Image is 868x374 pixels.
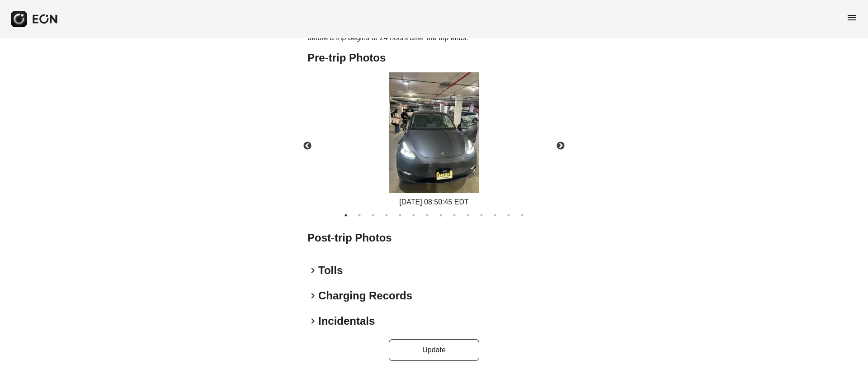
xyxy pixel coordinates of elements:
[382,211,391,220] button: 4
[389,72,479,193] img: https://fastfleet.me/rails/active_storage/blobs/redirect/eyJfcmFpbHMiOnsibWVzc2FnZSI6IkJBaHBBeDlp...
[423,211,432,220] button: 7
[307,265,318,276] span: keyboard_arrow_right
[436,211,445,220] button: 8
[307,316,318,327] span: keyboard_arrow_right
[463,211,472,220] button: 10
[318,263,343,278] h2: Tolls
[450,211,459,220] button: 9
[545,130,576,162] button: Next
[846,12,857,23] span: menu
[504,211,513,220] button: 13
[318,289,412,303] h2: Charging Records
[368,211,377,220] button: 3
[396,211,405,220] button: 5
[477,211,486,220] button: 11
[389,197,479,208] div: [DATE] 08:50:45 EDT
[355,211,364,220] button: 2
[491,211,500,220] button: 12
[318,314,375,328] h2: Incidentals
[341,211,350,220] button: 1
[307,51,561,65] h2: Pre-trip Photos
[307,231,561,245] h2: Post-trip Photos
[409,211,418,220] button: 6
[389,339,479,361] button: Update
[518,211,527,220] button: 14
[307,290,318,301] span: keyboard_arrow_right
[292,130,323,162] button: Previous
